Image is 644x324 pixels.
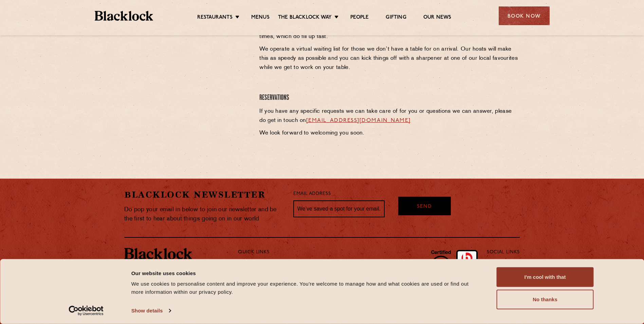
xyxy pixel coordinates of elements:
a: The Blacklock Way [278,14,332,21]
label: Email Address [293,190,331,198]
p: Do pop your email in below to join our newsletter and be the first to hear about things going on ... [124,205,283,223]
a: Usercentrics Cookiebot - opens in a new window [56,306,116,316]
a: Menus [251,14,270,21]
h4: Reservations [259,93,520,103]
a: People [350,14,369,21]
img: Accred_2023_2star.png [456,250,478,287]
div: Book Now [499,6,550,25]
a: Our News [423,14,452,21]
input: We’ve saved a spot for your email... [293,200,385,217]
p: We operate a virtual waiting list for those we don’t have a table for on arrival. Our hosts will ... [259,45,520,72]
a: [EMAIL_ADDRESS][DOMAIN_NAME] [306,118,411,123]
p: If you have any specific requests we can take care of for you or questions we can answer, please ... [259,107,520,125]
button: No thanks [497,290,594,309]
p: We look forward to welcoming you soon. [259,129,520,138]
h2: Blacklock Newsletter [124,189,283,201]
img: B-Corp-Logo-Black-RGB.svg [427,246,455,287]
button: I'm cool with that [497,267,594,287]
img: BL_Textured_Logo-footer-cropped.svg [124,248,192,259]
a: Show details [131,306,171,316]
p: Quick Links [238,248,464,257]
div: Our website uses cookies [131,269,481,277]
a: Gifting [386,14,406,21]
div: We use cookies to personalise content and improve your experience. You're welcome to manage how a... [131,280,481,296]
p: Social Links [487,248,520,257]
a: Restaurants [197,14,233,21]
span: Send [417,203,432,211]
img: BL_Textured_Logo-footer-cropped.svg [95,11,153,21]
